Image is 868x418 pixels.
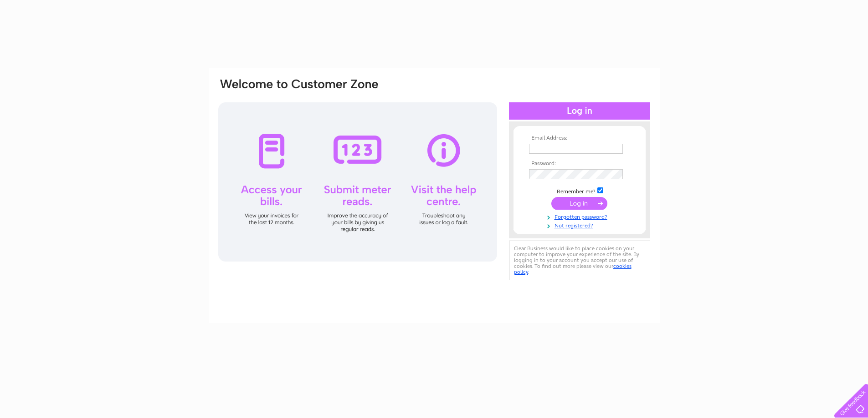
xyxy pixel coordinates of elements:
[514,263,632,275] a: cookies policy
[551,197,607,210] input: Submit
[527,161,632,167] th: Password:
[527,186,632,195] td: Remember me?
[527,135,632,141] th: Email Address:
[509,241,650,280] div: Clear Business would like to place cookies on your computer to improve your experience of the sit...
[529,212,632,221] a: Forgotten password?
[529,221,632,229] a: Not registered?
